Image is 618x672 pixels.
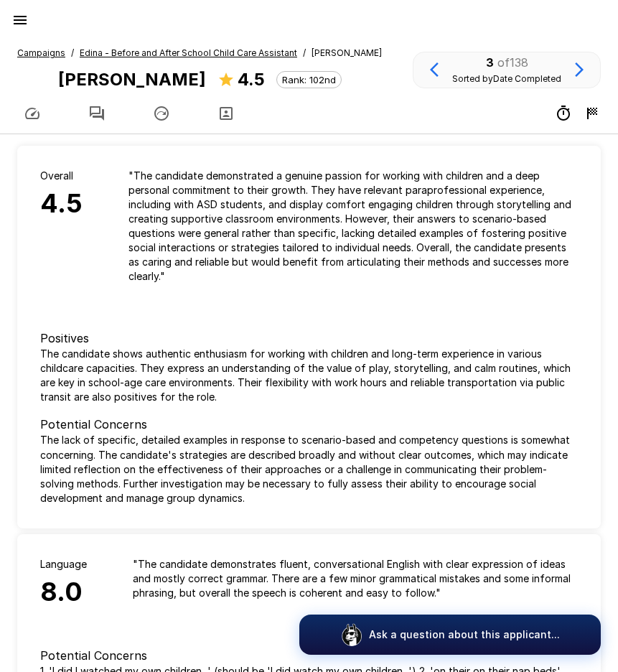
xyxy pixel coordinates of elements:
p: Positives [40,330,578,347]
u: Edina - Before and After School Child Care Assistant [80,47,297,58]
img: logo_glasses@2x.png [340,623,363,646]
p: The candidate shows authentic enthusiasm for working with children and long-term experience in va... [40,347,578,404]
span: [PERSON_NAME] [312,46,382,60]
p: Overall [40,169,83,183]
b: 3 [486,55,494,70]
p: The lack of specific, detailed examples in response to scenario-based and competency questions is... [40,433,578,505]
button: Ask a question about this applicant... [299,615,601,655]
p: " The candidate demonstrated a genuine passion for working with children and a deep personal comm... [128,169,578,284]
b: [PERSON_NAME] [58,69,206,90]
span: Sorted by Date Completed [452,73,561,84]
u: Campaigns [17,47,65,58]
span: Rank: 102nd [277,74,341,85]
span: of 138 [497,55,528,70]
p: Language [40,557,87,571]
p: " The candidate demonstrates fluent, conversational English with clear expression of ideas and mo... [133,557,578,600]
span: / [71,46,74,60]
p: Potential Concerns [40,647,578,664]
h6: 8.0 [40,571,87,613]
div: 8/23 3:38 PM [584,105,601,122]
h6: 4.5 [40,183,83,225]
b: 4.5 [238,69,265,90]
p: Ask a question about this applicant... [369,627,560,642]
div: 7m 12s [555,105,572,122]
p: Potential Concerns [40,416,578,433]
span: / [303,46,306,60]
